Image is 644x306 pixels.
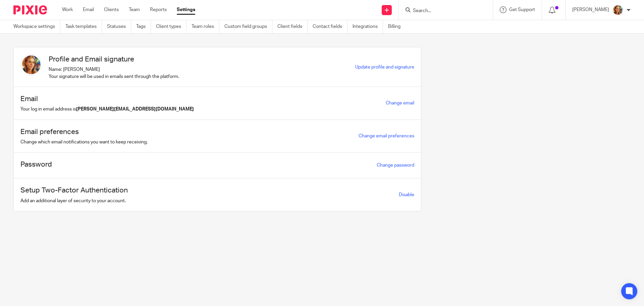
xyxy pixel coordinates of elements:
h1: Setup Two-Factor Authentication [20,185,128,195]
a: Integrations [353,20,383,33]
input: Search [412,8,473,14]
h1: Email preferences [20,127,148,137]
a: Change email preferences [359,134,414,138]
a: Reports [150,6,167,13]
a: Statuses [107,20,131,33]
a: Team [129,6,140,13]
a: Change email [386,101,414,105]
a: Disable [399,192,414,197]
p: [PERSON_NAME] [572,6,609,13]
a: Custom field groups [224,20,272,33]
span: Get Support [509,7,535,12]
img: Avatar.png [612,5,623,15]
p: Change which email notifications you want to keep receiving. [20,139,148,145]
a: Settings [177,6,195,13]
a: Task templates [65,20,102,33]
b: [PERSON_NAME][EMAIL_ADDRESS][DOMAIN_NAME] [76,107,194,112]
img: Avatar.png [20,54,42,76]
a: Billing [388,20,406,33]
a: Work [62,6,73,13]
a: Workspace settings [13,20,60,33]
p: Your log in email address is [20,106,194,113]
img: Pixie [13,5,47,14]
p: Name: [PERSON_NAME] Your signature will be used in emails sent through the platform. [49,66,179,80]
h1: Profile and Email signature [49,54,179,64]
a: Team roles [192,20,219,33]
a: Update profile and signature [355,65,414,70]
a: Email [83,6,94,13]
a: Tags [136,20,151,33]
p: Add an additional layer of security to your account. [20,198,128,204]
a: Contact fields [313,20,347,33]
h1: Email [20,94,194,104]
a: Client types [156,20,186,33]
a: Change password [377,163,414,168]
a: Clients [104,6,119,13]
a: Client fields [277,20,308,33]
h1: Password [20,159,52,170]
